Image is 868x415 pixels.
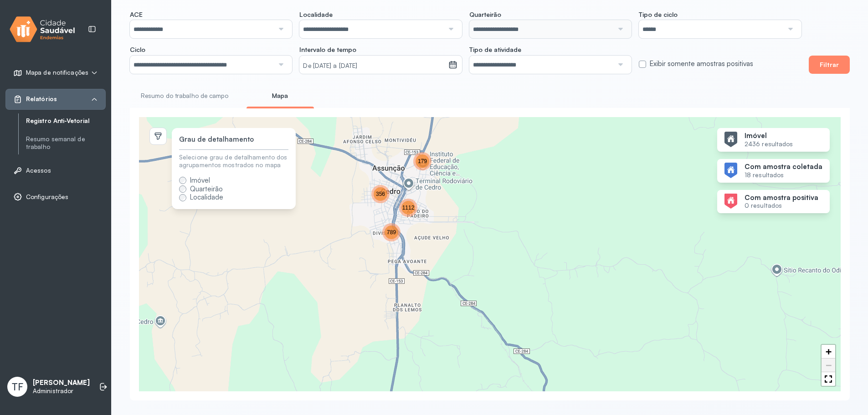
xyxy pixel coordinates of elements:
[826,359,832,371] span: −
[376,191,385,197] span: 356
[650,60,753,68] label: Exibir somente amostras positivas
[745,171,822,179] small: 18 resultados
[26,135,106,151] a: Resumo semanal de trabalho
[639,10,678,19] span: Tipo de ciclo
[12,381,23,393] span: TF
[809,56,850,74] button: Filtrar
[402,205,415,211] span: 1112
[399,199,417,217] div: 1112
[299,46,356,54] span: Intervalo de tempo
[724,132,737,147] img: Imagem
[745,194,818,202] strong: Com amostra positiva
[13,166,98,175] a: Acessos
[387,229,396,236] span: 789
[299,10,333,19] span: Localidade
[826,346,832,357] span: +
[33,387,90,395] p: Administrador
[26,95,57,103] span: Relatórios
[724,194,737,209] img: Imagem
[371,185,390,203] div: 356
[247,88,314,103] a: Mapa
[382,223,401,241] div: 789
[418,158,427,164] span: 179
[130,46,145,54] span: Ciclo
[130,10,143,19] span: ACE
[413,152,431,170] div: 179
[26,193,68,201] span: Configurações
[190,184,223,193] span: Quarteirão
[26,115,106,127] a: Registro Anti-Vetorial
[822,359,835,372] a: Zoom out
[26,167,51,174] span: Acessos
[303,61,444,71] small: De [DATE] a [DATE]
[745,163,822,171] strong: Com amostra coletada
[13,192,98,201] a: Configurações
[10,15,75,44] img: logo.svg
[190,193,223,201] span: Localidade
[179,135,254,144] div: Grau de detalhamento
[130,88,239,103] a: Resumo do trabalho de campo
[33,379,90,387] p: [PERSON_NAME]
[469,46,521,54] span: Tipo de atividade
[822,345,835,359] a: Zoom in
[745,202,818,210] small: 0 resultados
[26,69,88,77] span: Mapa de notificações
[724,163,737,178] img: Imagem
[26,117,106,125] a: Registro Anti-Vetorial
[469,10,501,19] span: Quarteirão
[190,176,210,184] span: Imóvel
[822,372,835,386] a: Full Screen
[745,140,793,148] small: 2436 resultados
[745,132,793,140] strong: Imóvel
[179,154,288,169] div: Selecione grau de detalhamento dos agrupamentos mostrados no mapa
[26,133,106,153] a: Resumo semanal de trabalho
